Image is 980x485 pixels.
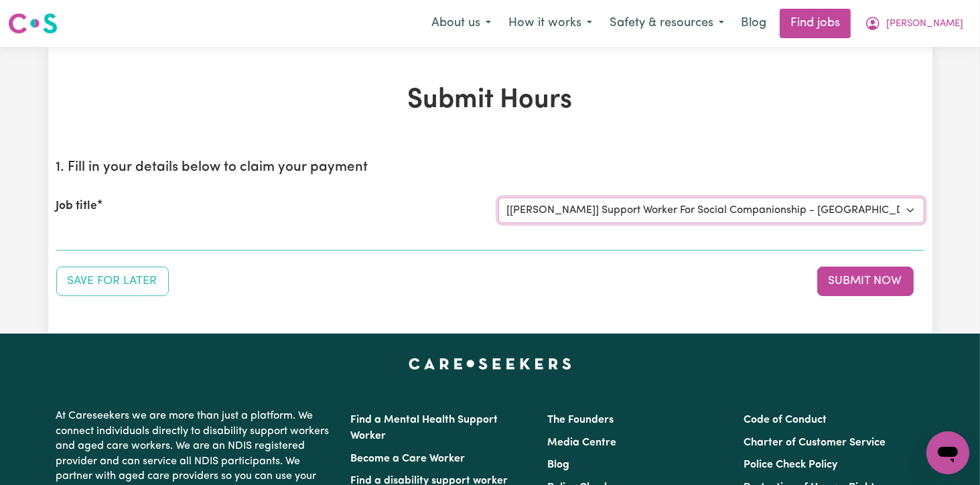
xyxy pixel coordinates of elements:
[780,9,851,38] a: Find jobs
[8,11,58,36] img: Careseekers logo
[547,460,569,470] a: Blog
[8,8,58,39] a: Careseekers logo
[56,84,924,117] h1: Submit Hours
[744,437,886,448] a: Charter of Customer Service
[733,9,774,38] a: Blog
[886,17,963,31] span: [PERSON_NAME]
[351,415,498,441] a: Find a Mental Health Support Worker
[56,159,924,176] h2: 1. Fill in your details below to claim your payment
[56,198,98,215] label: Job title
[856,9,972,38] button: My Account
[56,267,169,296] button: Save your job report
[547,415,614,425] a: The Founders
[744,415,827,425] a: Code of Conduct
[744,460,837,470] a: Police Check Policy
[409,358,571,368] a: Careseekers home page
[926,431,969,474] iframe: Button to launch messaging window
[423,9,500,38] button: About us
[547,437,616,448] a: Media Centre
[601,9,733,38] button: Safety & resources
[351,454,466,464] a: Become a Care Worker
[817,267,914,296] button: Submit your job report
[500,9,601,38] button: How it works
